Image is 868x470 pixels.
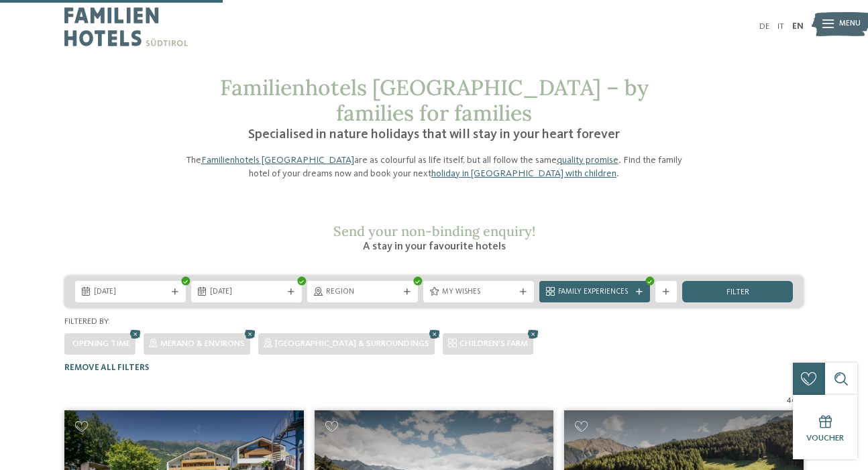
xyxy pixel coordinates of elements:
span: Merano & Environs [160,339,245,348]
span: Region [326,287,399,298]
span: Menu [839,19,861,30]
span: [DATE] [210,287,283,298]
span: Specialised in nature holidays that will stay in your heart forever [248,128,620,141]
p: The are as colourful as life itself, but all follow the same . Find the family hotel of your drea... [179,154,689,180]
span: / [792,395,795,406]
span: [GEOGRAPHIC_DATA] & surroundings [275,339,429,348]
a: EN [792,22,804,31]
span: A stay in your favourite hotels [363,241,506,252]
span: Voucher [806,434,844,443]
a: Voucher [793,395,857,459]
span: Familienhotels [GEOGRAPHIC_DATA] – by families for families [220,74,649,127]
span: CHILDREN’S FARM [459,339,528,348]
a: IT [777,22,784,31]
span: [DATE] [94,287,167,298]
span: 4 [786,395,792,406]
a: DE [759,22,769,31]
span: Opening time [72,339,130,348]
span: filter [726,288,749,297]
span: Family Experiences [558,287,631,298]
span: Filtered by: [64,317,110,326]
a: holiday in [GEOGRAPHIC_DATA] with children [431,169,616,178]
a: quality promise [557,156,618,165]
a: Familienhotels [GEOGRAPHIC_DATA] [201,156,354,165]
span: My wishes [442,287,515,298]
span: Send your non-binding enquiry! [333,223,535,239]
span: Remove all filters [64,363,149,372]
